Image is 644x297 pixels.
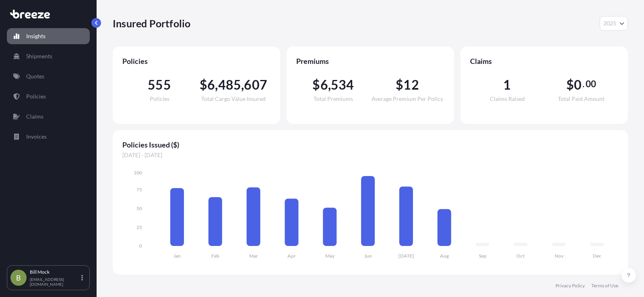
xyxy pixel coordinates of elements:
[122,56,270,66] span: Policies
[113,17,190,30] p: Insured Portfolio
[516,253,525,259] tspan: Oct
[320,78,328,91] span: 6
[26,133,47,141] p: Invoices
[470,56,618,66] span: Claims
[148,78,171,91] span: 555
[591,283,618,289] a: Terms of Use
[136,224,142,230] tspan: 25
[490,96,525,102] span: Claims Raised
[398,253,414,259] tspan: [DATE]
[396,78,403,91] span: $
[555,283,585,289] a: Privacy Policy
[312,78,320,91] span: $
[249,253,258,259] tspan: Mar
[244,78,267,91] span: 607
[555,253,564,259] tspan: Nov
[372,96,443,102] span: Average Premium Per Policy
[26,113,43,121] p: Claims
[26,92,46,100] p: Policies
[328,78,331,91] span: ,
[7,109,90,125] a: Claims
[150,96,169,102] span: Policies
[566,78,574,91] span: $
[207,78,215,91] span: 6
[122,151,618,159] span: [DATE] - [DATE]
[218,78,242,91] span: 485
[26,32,45,40] p: Insights
[136,205,142,211] tspan: 50
[7,48,90,64] a: Shipments
[364,253,372,259] tspan: Jun
[325,253,335,259] tspan: May
[30,269,80,275] p: Bill Mock
[7,28,90,44] a: Insights
[593,253,601,259] tspan: Dec
[296,56,444,66] span: Premiums
[403,78,419,91] span: 12
[331,78,354,91] span: 534
[139,243,142,249] tspan: 0
[200,78,207,91] span: $
[16,274,21,282] span: B
[600,16,628,31] button: Year Selector
[582,81,584,87] span: .
[440,253,449,259] tspan: Aug
[122,140,618,150] span: Policies Issued ($)
[136,186,142,193] tspan: 75
[503,78,511,91] span: 1
[287,253,296,259] tspan: Apr
[603,19,616,27] span: 2025
[558,96,605,102] span: Total Paid Amount
[26,52,52,60] p: Shipments
[26,72,44,80] p: Quotes
[7,88,90,104] a: Policies
[215,78,218,91] span: ,
[7,68,90,84] a: Quotes
[201,96,266,102] span: Total Cargo Value Insured
[574,78,582,91] span: 0
[134,170,142,176] tspan: 100
[314,96,353,102] span: Total Premiums
[586,81,596,87] span: 00
[241,78,244,91] span: ,
[211,253,219,259] tspan: Feb
[173,253,181,259] tspan: Jan
[479,253,487,259] tspan: Sep
[30,277,80,287] p: [EMAIL_ADDRESS][DOMAIN_NAME]
[7,129,90,145] a: Invoices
